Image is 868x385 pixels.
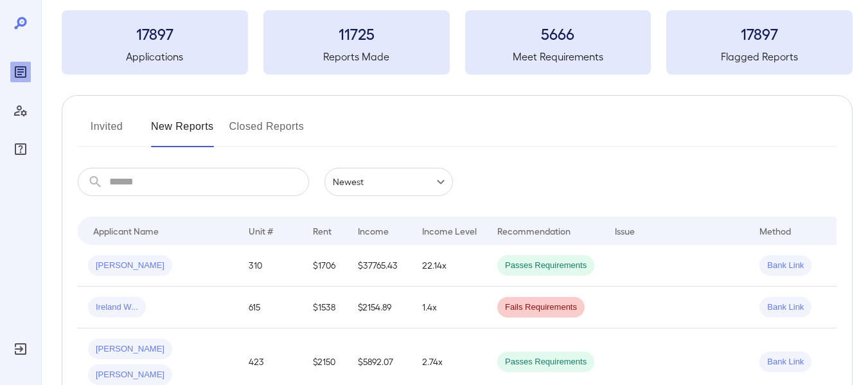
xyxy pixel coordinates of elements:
h3: 5666 [465,23,651,44]
div: Method [759,223,791,238]
h5: Meet Requirements [465,49,651,64]
h3: 17897 [62,23,248,44]
span: Bank Link [759,260,811,272]
span: Fails Requirements [497,301,585,314]
button: New Reports [151,116,214,147]
div: Unit # [249,223,273,238]
td: 22.14x [412,245,487,287]
button: Closed Reports [229,116,305,147]
h3: 17897 [666,23,853,44]
span: [PERSON_NAME] [88,369,172,381]
td: 615 [238,287,303,328]
td: 1.4x [412,287,487,328]
span: [PERSON_NAME] [88,343,172,355]
div: Recommendation [497,223,571,238]
span: [PERSON_NAME] [88,260,172,272]
div: Applicant Name [93,223,159,238]
td: $1706 [303,245,348,287]
div: Newest [324,168,453,196]
div: Income Level [422,223,477,238]
td: $1538 [303,287,348,328]
td: 310 [238,245,303,287]
td: $37765.43 [348,245,412,287]
h5: Applications [62,49,248,64]
button: Invited [78,116,136,147]
span: Passes Requirements [497,356,594,368]
h5: Reports Made [263,49,450,64]
summary: 17897Applications11725Reports Made5666Meet Requirements17897Flagged Reports [62,10,853,75]
span: Passes Requirements [497,260,594,272]
div: Rent [313,223,333,238]
span: Bank Link [759,301,811,314]
div: Income [358,223,389,238]
span: Ireland W... [88,301,146,314]
div: Manage Users [10,100,31,121]
div: FAQ [10,139,31,159]
h5: Flagged Reports [666,49,853,64]
td: $2154.89 [348,287,412,328]
div: Log Out [10,339,31,359]
span: Bank Link [759,356,811,368]
div: Reports [10,62,31,82]
h3: 11725 [263,23,450,44]
div: Issue [615,223,635,238]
